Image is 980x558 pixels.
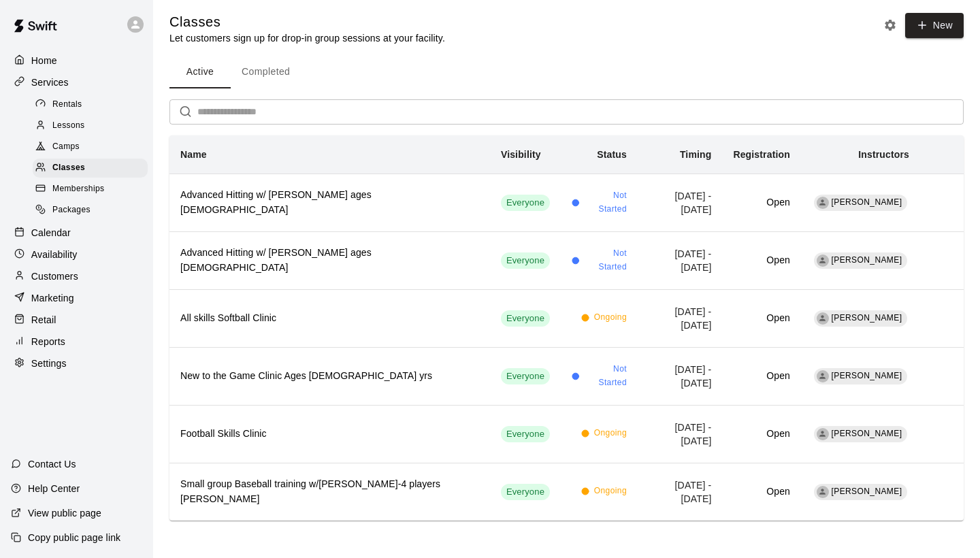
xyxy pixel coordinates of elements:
[169,13,445,31] h5: Classes
[501,195,550,211] div: This service is visible to all of your customers
[11,244,142,265] a: Availability
[832,371,902,380] span: [PERSON_NAME]
[11,266,142,286] a: Customers
[180,149,207,160] b: Name
[11,331,142,352] a: Reports
[594,427,627,440] span: Ongoing
[501,428,550,441] span: Everyone
[501,312,550,325] span: Everyone
[594,485,627,498] span: Ongoing
[832,313,902,323] span: [PERSON_NAME]
[180,477,479,507] h6: Small group Baseball training w/[PERSON_NAME]-4 players [PERSON_NAME]
[52,182,104,196] span: Memberships
[28,457,76,471] p: Contact Us
[31,248,78,261] p: Availability
[33,158,153,179] a: Classes
[33,179,153,200] a: Memberships
[733,149,789,160] b: Registration
[33,180,148,199] div: Memberships
[11,353,142,374] a: Settings
[733,195,789,210] h6: Open
[31,54,57,67] p: Home
[858,149,909,160] b: Instructors
[11,310,142,330] a: Retail
[594,311,627,325] span: Ongoing
[11,72,142,93] a: Services
[11,50,142,71] a: Home
[597,149,627,160] b: Status
[501,486,550,499] span: Everyone
[832,255,902,265] span: [PERSON_NAME]
[733,253,789,268] h6: Open
[31,269,78,283] p: Customers
[638,289,722,347] td: [DATE] - [DATE]
[680,149,712,160] b: Timing
[28,482,80,495] p: Help Center
[180,246,479,276] h6: Advanced Hitting w/ [PERSON_NAME] ages [DEMOGRAPHIC_DATA]
[31,357,67,370] p: Settings
[501,426,550,442] div: This service is visible to all of your customers
[169,31,445,45] p: Let customers sign up for drop-in group sessions at your facility.
[33,200,153,221] a: Packages
[501,252,550,269] div: This service is visible to all of your customers
[180,311,479,326] h6: All skills Softball Clinic
[880,15,900,35] button: Classes settings
[52,140,80,154] span: Camps
[31,291,74,305] p: Marketing
[31,313,56,327] p: Retail
[52,161,85,175] span: Classes
[11,288,142,308] a: Marketing
[905,13,964,38] button: New
[33,159,148,178] div: Classes
[52,203,91,217] span: Packages
[11,223,142,243] a: Calendar
[33,137,153,158] a: Camps
[31,76,69,89] p: Services
[817,428,829,440] div: Jordan Brown
[733,369,789,384] h6: Open
[501,197,550,210] span: Everyone
[817,312,829,325] div: Andy Schmid
[585,363,627,390] span: Not Started
[33,116,148,135] div: Lessons
[585,247,627,274] span: Not Started
[501,255,550,267] span: Everyone
[28,531,120,544] p: Copy public page link
[33,137,148,157] div: Camps
[180,427,479,442] h6: Football Skills Clinic
[733,311,789,326] h6: Open
[638,231,722,289] td: [DATE] - [DATE]
[180,369,479,384] h6: New to the Game Clinic Ages [DEMOGRAPHIC_DATA] yrs
[817,197,829,209] div: Ronnie Thames
[638,347,722,405] td: [DATE] - [DATE]
[33,95,148,114] div: Rentals
[501,149,541,160] b: Visibility
[169,135,964,521] table: simple table
[28,506,101,520] p: View public page
[501,484,550,500] div: This service is visible to all of your customers
[585,189,627,216] span: Not Started
[817,370,829,382] div: Trent Bowles
[817,255,829,267] div: Ronnie Thames
[33,115,153,136] a: Lessons
[733,485,789,499] h6: Open
[832,487,902,496] span: [PERSON_NAME]
[817,486,829,498] div: Chad Massengale
[33,201,148,220] div: Packages
[638,405,722,463] td: [DATE] - [DATE]
[231,56,301,88] button: Completed
[832,429,902,438] span: [PERSON_NAME]
[52,98,82,112] span: Rentals
[501,368,550,384] div: This service is visible to all of your customers
[31,226,71,240] p: Calendar
[501,310,550,327] div: This service is visible to all of your customers
[638,463,722,521] td: [DATE] - [DATE]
